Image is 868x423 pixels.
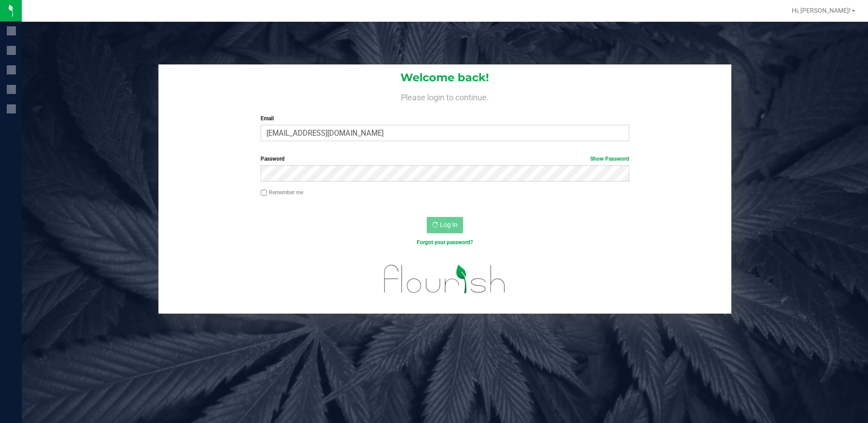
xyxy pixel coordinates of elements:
[417,239,473,246] a: Forgot your password?
[792,7,851,14] span: Hi, [PERSON_NAME]!
[158,72,732,84] h1: Welcome back!
[427,217,463,233] button: Log In
[373,256,517,302] img: flourish_logo.svg
[261,156,285,162] span: Password
[590,156,629,162] a: Show Password
[261,114,629,123] label: Email
[158,91,732,102] h4: Please login to continue.
[261,190,267,196] input: Remember me
[440,221,458,228] span: Log In
[261,188,303,197] label: Remember me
